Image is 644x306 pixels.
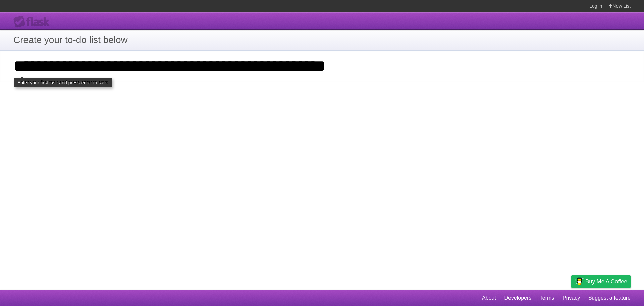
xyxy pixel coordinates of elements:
[562,292,580,304] a: Privacy
[13,16,54,28] div: Flask
[571,275,631,288] a: Buy me a coffee
[585,276,627,288] span: Buy me a coffee
[504,292,531,304] a: Developers
[13,33,631,47] h1: Create your to-do list below
[540,292,554,304] a: Terms
[575,276,584,287] img: Buy me a coffee
[482,292,496,304] a: About
[588,292,631,304] a: Suggest a feature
